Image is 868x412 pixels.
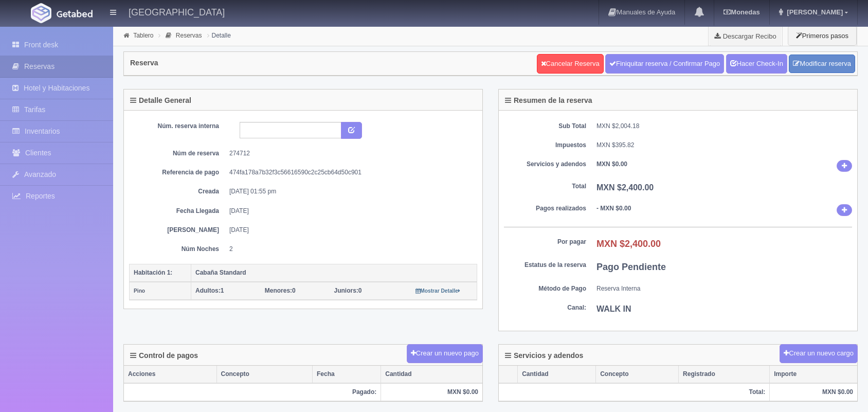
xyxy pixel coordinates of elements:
h4: Resumen de la reserva [505,97,592,104]
th: MXN $0.00 [381,383,482,401]
dd: 474fa178a7b32f3c56616590c2c25cb64d50c901 [229,168,469,177]
b: Pago Pendiente [596,262,666,272]
a: Hacer Check-In [726,54,787,74]
span: 1 [195,287,224,294]
th: Importe [770,366,857,383]
strong: Adultos: [195,287,221,294]
dt: Referencia de pago [137,168,219,177]
dt: Total [504,182,586,191]
dd: 2 [229,245,469,254]
b: MXN $2,400.00 [596,183,654,192]
dd: MXN $2,004.18 [596,122,852,131]
dt: [PERSON_NAME] [137,226,219,235]
li: Detalle [205,30,233,40]
span: 0 [265,287,296,294]
dt: Por pagar [504,238,586,246]
h4: Reserva [130,59,158,67]
th: Total: [499,383,770,401]
button: Primeros pasos [788,26,857,46]
dt: Núm Noches [137,245,219,254]
h4: Servicios y adendos [505,352,583,360]
dt: Canal: [504,303,586,312]
button: Crear un nuevo cargo [780,344,858,363]
a: Reservas [176,32,202,39]
b: - MXN $0.00 [596,205,631,212]
dd: [DATE] 01:55 pm [229,187,469,196]
dd: [DATE] [229,207,469,216]
dt: Estatus de la reserva [504,261,586,270]
th: Registrado [679,366,770,383]
h4: Detalle General [130,97,191,104]
th: Fecha [313,366,381,383]
dt: Impuestos [504,141,586,150]
dt: Creada [137,187,219,196]
small: Mostrar Detalle [415,288,460,294]
th: Acciones [124,366,216,383]
b: Habitación 1: [134,269,172,276]
h4: Control de pagos [130,352,198,360]
th: Cantidad [518,366,596,383]
th: Cabaña Standard [191,264,477,282]
b: MXN $2,400.00 [596,239,661,249]
img: Getabed [31,3,51,23]
dt: Servicios y adendos [504,160,586,169]
th: MXN $0.00 [770,383,857,401]
a: Tablero [133,32,153,39]
dt: Pagos realizados [504,204,586,213]
a: Finiquitar reserva / Confirmar Pago [605,54,724,74]
h4: [GEOGRAPHIC_DATA] [129,5,225,18]
dd: Reserva Interna [596,284,852,293]
span: [PERSON_NAME] [784,8,843,16]
th: Cantidad [381,366,482,383]
dd: MXN $395.82 [596,141,852,150]
strong: Juniors: [334,287,358,294]
span: 0 [334,287,362,294]
b: MXN $0.00 [596,160,627,168]
dt: Método de Pago [504,284,586,293]
strong: Menores: [265,287,292,294]
img: Getabed [57,10,93,17]
dt: Núm de reserva [137,149,219,158]
button: Crear un nuevo pago [407,344,483,363]
b: Monedas [724,8,759,16]
a: Descargar Recibo [709,26,782,46]
a: Mostrar Detalle [415,287,460,294]
b: WALK IN [596,304,631,313]
th: Concepto [216,366,312,383]
th: Concepto [596,366,679,383]
dd: [DATE] [229,226,469,235]
small: Pino [134,288,145,294]
dd: 274712 [229,149,469,158]
a: Modificar reserva [789,55,855,74]
a: Cancelar Reserva [537,54,604,74]
th: Pagado: [124,383,381,401]
dt: Sub Total [504,122,586,131]
dt: Fecha Llegada [137,207,219,216]
dt: Núm. reserva interna [137,122,219,131]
